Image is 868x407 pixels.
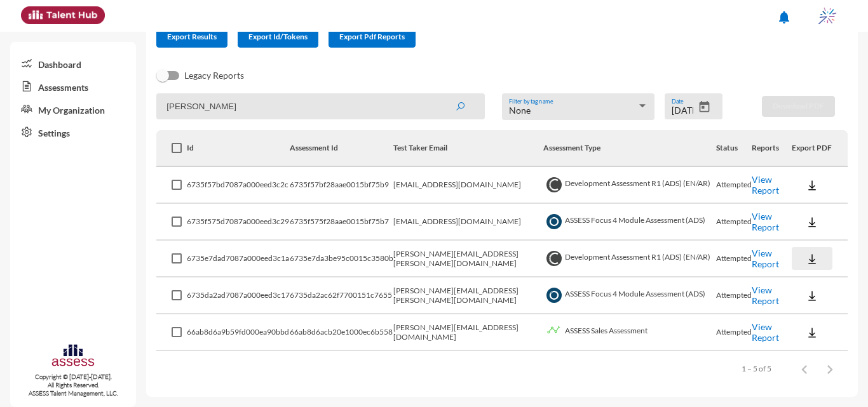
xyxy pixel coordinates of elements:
[290,314,393,351] td: 66ab8d6acb20e1000ec6b558
[716,204,752,241] td: Attempted
[10,373,136,397] p: Copyright © [DATE]-[DATE]. All Rights Reserved. ASSESS Talent Management, LLC.
[543,277,716,314] td: ASSESS Focus 4 Module Assessment (ADS)
[156,27,227,48] button: Export Results
[339,32,405,41] span: Export Pdf Reports
[393,130,543,167] th: Test Taker Email
[762,96,835,117] button: Download PDF
[742,364,771,373] div: 1 – 5 of 5
[290,204,393,241] td: 6735f575f28aae0015bf75b7
[187,204,290,241] td: 6735f575d7087a000eed3c29
[817,356,843,382] button: Next page
[543,314,716,351] td: ASSESS Sales Assessment
[10,52,136,75] a: Dashboard
[187,130,290,167] th: Id
[752,284,779,306] a: View Report
[792,356,817,382] button: Previous page
[543,241,716,277] td: Development Assessment R1 (ADS) (EN/AR)
[716,130,752,167] th: Status
[290,167,393,204] td: 6735f57bf28aae0015bf75b9
[238,27,318,48] button: Export Id/Tokens
[693,100,715,114] button: Open calendar
[187,277,290,314] td: 6735da2ad7087a000eed3c17
[543,130,716,167] th: Assessment Type
[543,204,716,241] td: ASSESS Focus 4 Module Assessment (ADS)
[10,75,136,98] a: Assessments
[716,277,752,314] td: Attempted
[792,130,848,167] th: Export PDF
[329,27,416,48] button: Export Pdf Reports
[167,32,217,41] span: Export Results
[716,167,752,204] td: Attempted
[290,277,393,314] td: 6735da2ac62f7700151c7655
[187,241,290,277] td: 6735e7dad7087a000eed3c1a
[393,167,543,204] td: [EMAIL_ADDRESS][DOMAIN_NAME]
[187,314,290,351] td: 66ab8d6a9b59fd000ea90bbd
[752,130,792,167] th: Reports
[509,105,531,116] span: None
[773,101,824,110] span: Download PDF
[716,314,752,351] td: Attempted
[290,130,393,167] th: Assessment Id
[290,241,393,277] td: 6735e7da3be95c0015c3580b
[156,93,485,119] input: Search by name, token, assessment type, etc.
[716,241,752,277] td: Attempted
[752,321,779,343] a: View Report
[184,68,244,83] span: Legacy Reports
[393,277,543,314] td: [PERSON_NAME][EMAIL_ADDRESS][PERSON_NAME][DOMAIN_NAME]
[752,174,779,196] a: View Report
[393,241,543,277] td: [PERSON_NAME][EMAIL_ADDRESS][PERSON_NAME][DOMAIN_NAME]
[248,32,308,41] span: Export Id/Tokens
[393,314,543,351] td: [PERSON_NAME][EMAIL_ADDRESS][DOMAIN_NAME]
[393,204,543,241] td: [EMAIL_ADDRESS][DOMAIN_NAME]
[10,98,136,121] a: My Organization
[776,10,792,25] mat-icon: notifications
[156,351,848,387] mat-paginator: Select page
[10,121,136,143] a: Settings
[51,343,95,370] img: assesscompany-logo.png
[752,211,779,232] a: View Report
[187,167,290,204] td: 6735f57bd7087a000eed3c2c
[752,248,779,269] a: View Report
[543,167,716,204] td: Development Assessment R1 (ADS) (EN/AR)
